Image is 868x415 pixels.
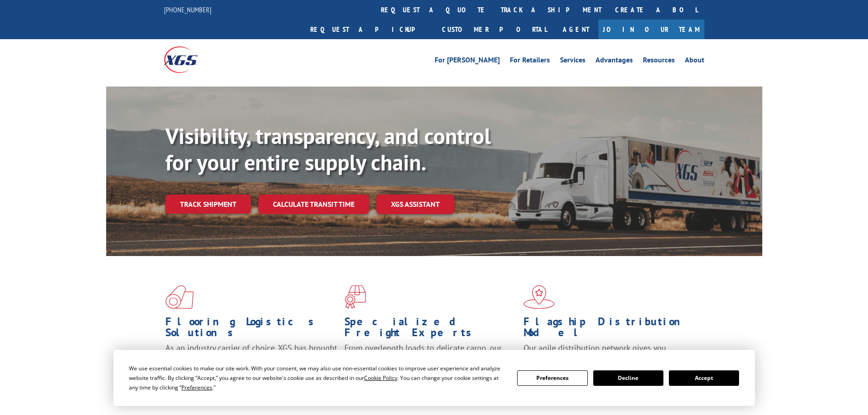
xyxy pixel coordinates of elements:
[344,343,517,383] p: From overlength loads to delicate cargo, our experienced staff knows the best way to move your fr...
[517,370,587,386] button: Preferences
[165,316,338,343] h1: Flooring Logistics Solutions
[435,20,554,39] a: Customer Portal
[669,370,739,386] button: Accept
[524,285,555,309] img: xgs-icon-flagship-distribution-model-red
[344,316,517,343] h1: Specialized Freight Experts
[258,195,369,214] a: Calculate transit time
[593,370,663,386] button: Decline
[376,195,454,214] a: XGS ASSISTANT
[303,20,435,39] a: Request a pickup
[165,195,251,214] a: Track shipment
[524,343,691,364] span: Our agile distribution network gives you nationwide inventory management on demand.
[113,350,755,406] div: Cookie Consent Prompt
[181,384,212,391] span: Preferences
[435,56,500,67] a: For [PERSON_NAME]
[364,374,397,382] span: Cookie Policy
[524,316,696,343] h1: Flagship Distribution Model
[344,285,366,309] img: xgs-icon-focused-on-flooring-red
[554,20,598,39] a: Agent
[165,343,337,375] span: As an industry carrier of choice, XGS has brought innovation and dedication to flooring logistics...
[598,20,704,39] a: Join Our Team
[164,5,211,14] a: [PHONE_NUMBER]
[165,122,491,176] b: Visibility, transparency, and control for your entire supply chain.
[685,56,704,67] a: About
[510,56,550,67] a: For Retailers
[596,56,633,67] a: Advantages
[129,364,506,392] div: We use essential cookies to make our site work. With your consent, we may also use non-essential ...
[643,56,675,67] a: Resources
[165,285,194,309] img: xgs-icon-total-supply-chain-intelligence-red
[560,56,586,67] a: Services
